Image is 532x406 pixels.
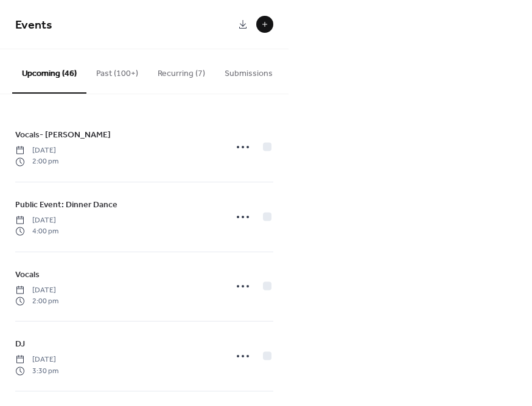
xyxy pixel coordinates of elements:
span: Public Event: Dinner Dance [15,198,117,211]
span: [DATE] [15,354,58,365]
span: 2:00 pm [15,295,58,306]
button: Past (100+) [86,49,148,92]
span: Vocals- [PERSON_NAME] [15,129,111,142]
span: 3:30 pm [15,365,58,376]
span: Events [15,13,52,37]
span: [DATE] [15,284,58,295]
span: DJ [15,338,25,351]
span: Vocals [15,268,40,281]
a: Public Event: Dinner Dance [15,198,117,212]
span: 4:00 pm [15,226,58,237]
a: Vocals- [PERSON_NAME] [15,128,111,142]
a: DJ [15,337,25,351]
button: Upcoming (46) [12,49,86,94]
button: Recurring (7) [148,49,215,92]
span: [DATE] [15,145,58,156]
span: 2:00 pm [15,156,58,167]
span: [DATE] [15,215,58,225]
a: Vocals [15,267,40,281]
button: Submissions [215,49,282,92]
